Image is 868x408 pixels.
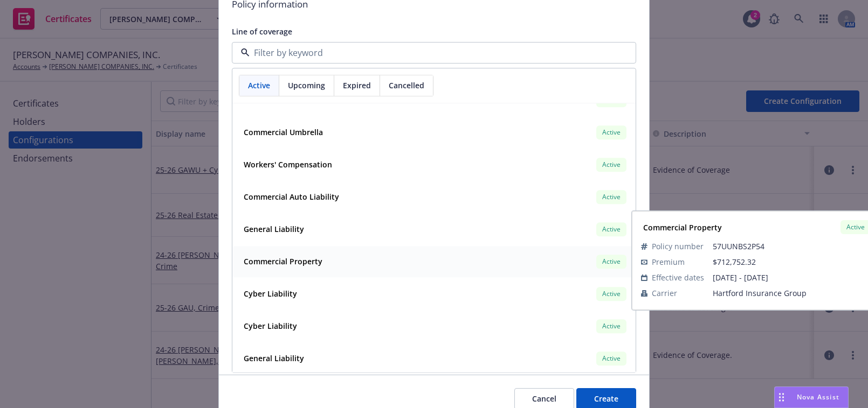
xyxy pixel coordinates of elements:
[652,287,677,299] span: Carrier
[244,289,297,299] strong: Cyber Liability
[244,321,297,332] strong: Cyber Liability
[652,241,704,252] span: Policy number
[601,160,622,170] span: Active
[797,392,839,402] span: Nova Assist
[250,46,614,59] input: Filter by keyword
[601,289,622,299] span: Active
[775,387,788,407] div: Drag to move
[601,321,622,331] span: Active
[244,160,332,170] strong: Workers' Compensation
[288,80,325,91] span: Upcoming
[343,80,371,91] span: Expired
[713,257,756,267] span: $712,752.32
[774,386,849,408] button: Nova Assist
[244,224,304,235] strong: General Liability
[845,222,866,232] span: Active
[601,192,622,202] span: Active
[601,354,622,363] span: Active
[244,95,268,105] strong: Excess
[232,26,292,37] span: Line of coverage
[601,95,622,105] span: Active
[389,80,424,91] span: Cancelled
[601,128,622,137] span: Active
[244,257,322,267] strong: Commercial Property
[643,222,722,232] strong: Commercial Property
[248,80,270,91] span: Active
[601,224,622,234] span: Active
[244,128,323,138] strong: Commercial Umbrella
[652,256,685,268] span: Premium
[244,354,304,364] strong: General Liability
[601,257,622,266] span: Active
[652,272,704,283] span: Effective dates
[244,192,339,202] strong: Commercial Auto Liability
